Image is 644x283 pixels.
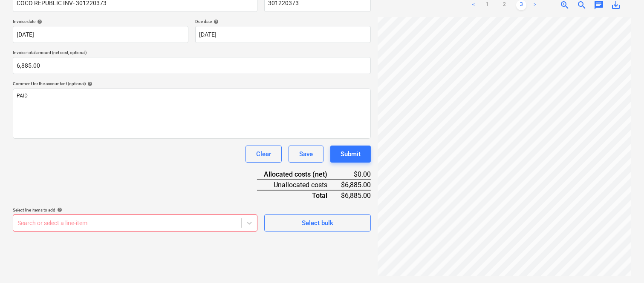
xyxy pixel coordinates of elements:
div: Allocated costs (net) [257,169,341,180]
div: $6,885.00 [341,180,371,190]
div: $6,885.00 [341,190,371,200]
span: help [86,81,92,86]
span: help [55,207,62,212]
div: Select bulk [302,217,333,229]
div: $0.00 [341,169,371,180]
div: Unallocated costs [257,180,341,190]
iframe: Chat Widget [601,242,644,283]
span: help [212,19,219,24]
span: PAID [17,93,28,99]
div: Due date [195,19,371,24]
div: Submit [341,149,361,160]
div: Save [299,149,313,160]
input: Invoice total amount (net cost, optional) [13,57,371,74]
p: Invoice total amount (net cost, optional) [13,50,371,57]
button: Save [289,146,323,163]
div: Clear [256,149,271,160]
input: Due date not specified [195,26,371,43]
span: help [35,19,42,24]
div: Select line-items to add [13,207,257,213]
button: Clear [245,146,282,163]
div: Invoice date [13,19,188,24]
input: Invoice date not specified [13,26,188,43]
button: Submit [330,146,371,163]
button: Select bulk [264,214,371,232]
div: Comment for the accountant (optional) [13,81,371,86]
div: Total [257,190,341,200]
